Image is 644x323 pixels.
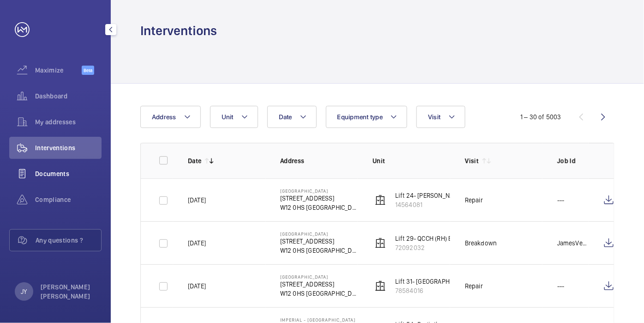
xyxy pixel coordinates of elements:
p: W12 0HS [GEOGRAPHIC_DATA] [280,289,358,298]
div: Repair [465,281,483,291]
p: [STREET_ADDRESS] [280,194,358,203]
div: Breakdown [465,238,497,248]
button: Equipment type [326,106,408,128]
span: My addresses [35,117,102,127]
p: Lift 24- [PERSON_NAME] Wing External Glass Building 201 [395,191,559,200]
h1: Interventions [140,22,217,39]
span: Interventions [35,143,102,152]
p: [GEOGRAPHIC_DATA] [280,274,358,280]
p: 72092032 [395,243,485,252]
span: Dashboard [35,91,102,101]
p: Address [280,156,358,165]
p: Date [188,156,201,165]
img: elevator.svg [375,238,386,249]
span: Date [279,113,292,121]
img: elevator.svg [375,195,386,206]
p: Job Id [557,156,589,165]
p: Imperial - [GEOGRAPHIC_DATA] [280,317,358,323]
button: Address [140,106,201,128]
span: Maximize [35,66,82,75]
p: [DATE] [188,238,206,248]
p: --- [557,195,565,205]
p: [STREET_ADDRESS] [280,280,358,289]
p: [GEOGRAPHIC_DATA] [280,188,358,194]
p: --- [557,281,565,291]
p: Lift 29- QCCH (RH) Building 101] [395,234,485,243]
p: [DATE] [188,281,206,291]
p: [DATE] [188,195,206,205]
p: W12 0HS [GEOGRAPHIC_DATA] [280,246,358,255]
p: Lift 31- [GEOGRAPHIC_DATA] 555 [395,277,487,286]
p: [PERSON_NAME] [PERSON_NAME] [41,282,96,301]
p: [STREET_ADDRESS] [280,237,358,246]
p: [GEOGRAPHIC_DATA] [280,231,358,237]
button: Visit [416,106,465,128]
p: JY [21,287,27,296]
span: Documents [35,169,102,178]
span: Compliance [35,195,102,204]
span: Unit [222,113,234,121]
p: 78584016 [395,286,487,295]
div: Repair [465,195,483,205]
button: Unit [210,106,258,128]
button: Date [267,106,317,128]
p: 14564081 [395,200,559,209]
p: Visit [465,156,479,165]
span: Equipment type [337,113,383,121]
img: elevator.svg [375,280,386,292]
span: Address [152,113,176,121]
span: Beta [82,66,94,75]
p: Unit [373,156,450,165]
span: Visit [428,113,440,121]
div: 1 – 30 of 5003 [520,112,561,122]
span: Any questions ? [36,236,101,245]
p: W12 0HS [GEOGRAPHIC_DATA] [280,203,358,212]
p: JamesVenables [557,238,589,248]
